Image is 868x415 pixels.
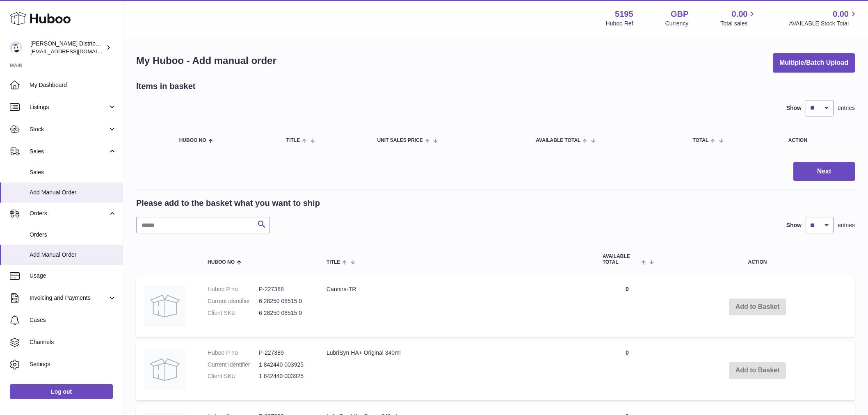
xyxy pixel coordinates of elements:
div: Action [788,138,847,143]
button: Multiple/Batch Upload [773,53,855,73]
button: Next [793,162,855,181]
div: Currency [665,20,689,27]
dt: Huboo P no [208,285,259,293]
span: Sales [30,169,116,176]
td: LubriSyn HA+ Original 340ml [318,341,594,400]
span: [EMAIL_ADDRESS][DOMAIN_NAME] [30,48,121,55]
dd: 1 842440 003925 [259,372,310,380]
dd: 1 842440 003925 [259,361,310,369]
strong: GBP [671,9,688,20]
span: entries [838,221,855,229]
span: Listings [30,103,108,111]
span: Huboo no [179,138,206,143]
strong: 5195 [615,9,633,20]
img: LubriSyn HA+ Original 340ml [144,349,185,390]
span: Total sales [720,20,757,27]
span: Add Manual Order [30,189,116,196]
dt: Current identifier [208,361,259,369]
span: 0.00 [732,9,748,20]
dt: Client SKU [208,309,259,317]
label: Show [786,104,802,112]
dd: P-227388 [259,285,310,293]
dt: Huboo P no [208,349,259,357]
span: My Dashboard [30,81,116,89]
td: Cannira-TR [318,277,594,337]
dd: 6 28250 08515 0 [259,297,310,305]
span: Orders [30,210,108,217]
th: Action [660,246,855,273]
span: entries [838,104,855,112]
dd: 6 28250 08515 0 [259,309,310,317]
dt: Client SKU [208,372,259,380]
dt: Current identifier [208,297,259,305]
span: Title [327,260,340,265]
span: Add Manual Order [30,251,116,259]
span: Invoicing and Payments [30,294,108,302]
span: AVAILABLE Stock Total [789,20,858,27]
span: Stock [30,125,108,133]
img: mccormackdistr@gmail.com [10,41,22,54]
dd: P-227389 [259,349,310,357]
a: 0.00 Total sales [720,9,757,27]
span: Orders [30,231,116,239]
img: Cannira-TR [144,285,185,326]
span: Settings [30,360,116,368]
span: AVAILABLE Total [536,138,580,143]
h2: Items in basket [136,81,196,92]
td: 0 [594,341,660,400]
a: Log out [10,384,113,399]
div: Huboo Ref [606,20,633,27]
span: AVAILABLE Total [603,254,639,265]
span: Channels [30,338,116,346]
h2: Please add to the basket what you want to ship [136,198,320,209]
span: Usage [30,272,116,280]
span: 0.00 [833,9,849,20]
div: [PERSON_NAME] Distribution [30,40,104,55]
span: Unit Sales Price [377,138,423,143]
a: 0.00 AVAILABLE Stock Total [789,9,858,27]
span: Huboo no [208,260,235,265]
span: Cases [30,316,116,324]
span: Title [286,138,300,143]
span: Total [692,138,708,143]
span: Sales [30,148,108,155]
td: 0 [594,277,660,337]
h1: My Huboo - Add manual order [136,54,276,67]
label: Show [786,221,802,229]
